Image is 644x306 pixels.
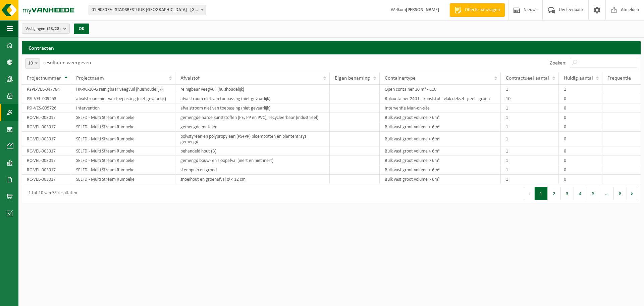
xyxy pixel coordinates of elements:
[71,122,175,132] td: SELFD - Multi Stream Rumbeke
[501,103,559,113] td: 1
[22,24,70,34] button: Vestigingen(28/28)
[71,156,175,165] td: SELFD - Multi Stream Rumbeke
[380,175,500,184] td: Bulk vast groot volume > 6m³
[559,94,602,103] td: 0
[550,60,567,66] label: Zoeken:
[175,156,330,165] td: gemengd bouw- en sloopafval (inert en niet inert)
[89,5,206,15] span: 01-903079 - STADSBESTUUR ROESELARE - ROESELARE
[559,122,602,132] td: 0
[22,132,71,146] td: RC-VEL-003017
[380,165,500,175] td: Bulk vast groot volume > 6m³
[71,146,175,156] td: SELFD - Multi Stream Rumbeke
[71,94,175,103] td: afvalstroom niet van toepassing (niet gevaarlijk)
[22,122,71,132] td: RC-VEL-003017
[614,187,627,200] button: 8
[627,187,637,200] button: Next
[501,122,559,132] td: 1
[501,94,559,103] td: 10
[175,146,330,156] td: behandeld hout (B)
[559,146,602,156] td: 0
[406,7,439,12] strong: [PERSON_NAME]
[175,85,330,94] td: reinigbaar veegvuil (huishoudelijk)
[71,165,175,175] td: SELFD - Multi Stream Rumbeke
[380,113,500,122] td: Bulk vast groot volume > 6m³
[559,156,602,165] td: 0
[463,7,501,13] span: Offerte aanvragen
[559,113,602,122] td: 0
[385,76,416,81] span: Containertype
[25,59,40,68] span: 10
[47,27,61,31] count: (28/28)
[501,132,559,146] td: 1
[25,24,61,34] span: Vestigingen
[600,187,614,200] span: …
[175,103,330,113] td: afvalstroom niet van toepassing (niet gevaarlijk)
[175,94,330,103] td: afvalstroom niet van toepassing (niet gevaarlijk)
[89,5,206,15] span: 01-903079 - STADSBESTUUR ROESELARE - ROESELARE
[501,165,559,175] td: 1
[587,187,600,200] button: 5
[43,60,91,65] label: resultaten weergeven
[22,113,71,122] td: RC-VEL-003017
[175,132,330,146] td: polystyreen en polypropyleen (PS+PP) bloempotten en plantentrays gemengd
[76,76,104,81] span: Projectnaam
[22,103,71,113] td: PSI-VES-005726
[74,24,89,34] button: OK
[71,175,175,184] td: SELFD - Multi Stream Rumbeke
[27,76,61,81] span: Projectnummer
[335,76,370,81] span: Eigen benaming
[501,175,559,184] td: 1
[71,132,175,146] td: SELFD - Multi Stream Rumbeke
[22,94,71,103] td: PSI-VEL-009253
[535,187,548,200] button: 1
[548,187,561,200] button: 2
[559,103,602,113] td: 0
[22,175,71,184] td: RC-VEL-003017
[501,146,559,156] td: 1
[607,76,631,81] span: Frequentie
[25,58,40,69] span: 10
[380,85,500,94] td: Open container 10 m³ - C10
[71,85,175,94] td: HK-XC-10-G reinigbaar veegvuil (huishoudelijk)
[380,94,500,103] td: Rolcontainer 240 L - kunststof - vlak deksel - geel - groen
[175,113,330,122] td: gemengde harde kunststoffen (PE, PP en PVC), recycleerbaar (industrieel)
[501,156,559,165] td: 1
[501,85,559,94] td: 1
[561,187,574,200] button: 3
[380,146,500,156] td: Bulk vast groot volume > 6m³
[449,3,505,17] a: Offerte aanvragen
[180,76,200,81] span: Afvalstof
[22,146,71,156] td: RC-VEL-003017
[380,122,500,132] td: Bulk vast groot volume > 6m³
[559,175,602,184] td: 0
[559,85,602,94] td: 1
[175,175,330,184] td: snoeihout en groenafval Ø < 12 cm
[506,76,549,81] span: Contractueel aantal
[22,85,71,94] td: P2PL-VEL-047784
[380,132,500,146] td: Bulk vast groot volume > 6m³
[524,187,535,200] button: Previous
[175,122,330,132] td: gemengde metalen
[380,156,500,165] td: Bulk vast groot volume > 6m³
[564,76,593,81] span: Huidig aantal
[22,156,71,165] td: RC-VEL-003017
[25,187,77,200] div: 1 tot 10 van 75 resultaten
[175,165,330,175] td: steenpuin en grond
[559,165,602,175] td: 0
[501,113,559,122] td: 1
[380,103,500,113] td: Interventie Man-on-site
[574,187,587,200] button: 4
[22,165,71,175] td: RC-VEL-003017
[22,41,641,54] h2: Contracten
[559,132,602,146] td: 0
[71,103,175,113] td: Intervention
[71,113,175,122] td: SELFD - Multi Stream Rumbeke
